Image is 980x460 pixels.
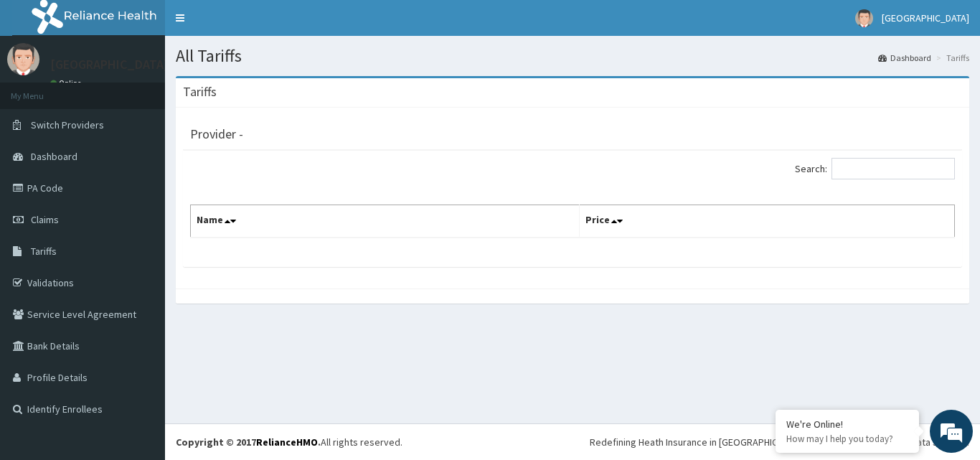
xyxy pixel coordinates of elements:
span: Dashboard [31,150,77,163]
img: User Image [7,43,39,75]
img: User Image [855,9,873,27]
h3: Provider - [190,128,243,141]
h3: Tariffs [183,85,217,98]
a: Dashboard [878,52,931,64]
th: Price [580,205,955,238]
div: Redefining Heath Insurance in [GEOGRAPHIC_DATA] using Telemedicine and Data Science! [590,435,969,449]
span: Switch Providers [31,118,104,131]
label: Search: [795,158,955,179]
p: [GEOGRAPHIC_DATA] [50,58,169,71]
footer: All rights reserved. [165,423,980,460]
input: Search: [831,158,955,179]
th: Name [191,205,580,238]
a: Online [50,78,85,88]
li: Tariffs [933,52,969,64]
a: RelianceHMO [256,436,318,449]
div: We're Online! [786,418,908,431]
strong: Copyright © 2017 . [176,436,321,449]
h1: All Tariffs [176,47,969,65]
span: Tariffs [31,245,57,258]
span: [GEOGRAPHIC_DATA] [882,11,969,24]
p: How may I help you today? [786,433,908,445]
span: Claims [31,213,59,226]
